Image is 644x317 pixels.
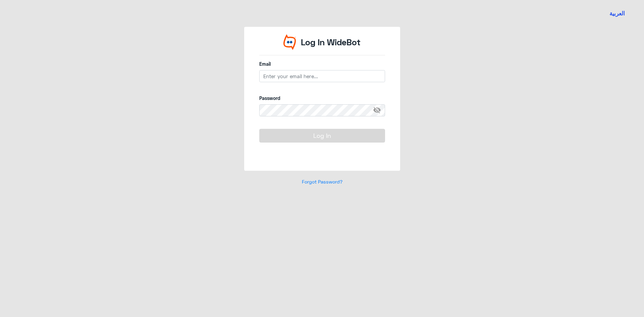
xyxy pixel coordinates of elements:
[259,95,385,102] label: Password
[609,9,625,18] button: العربية
[259,70,385,82] input: Enter your email here...
[302,179,342,184] a: Forgot Password?
[283,34,296,50] img: Widebot Logo
[301,36,361,49] p: Log In WideBot
[259,60,385,67] label: Email
[259,129,385,142] button: Log In
[605,5,629,22] a: Switch language
[373,104,385,116] span: visibility_off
